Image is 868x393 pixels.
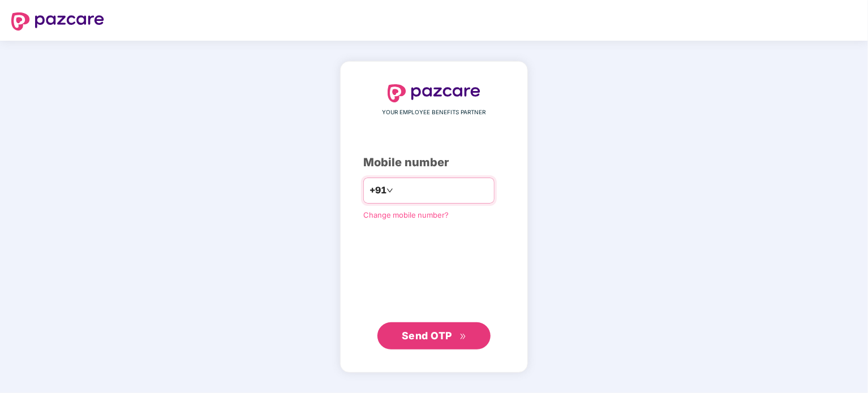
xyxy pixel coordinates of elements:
[459,333,467,340] span: double-right
[377,322,491,349] button: Send OTPdouble-right
[369,183,386,197] span: +91
[388,84,480,102] img: logo
[11,12,104,31] img: logo
[383,108,486,117] span: YOUR EMPLOYEE BENEFITS PARTNER
[402,330,452,342] span: Send OTP
[363,154,505,171] div: Mobile number
[363,210,449,219] a: Change mobile number?
[386,187,393,194] span: down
